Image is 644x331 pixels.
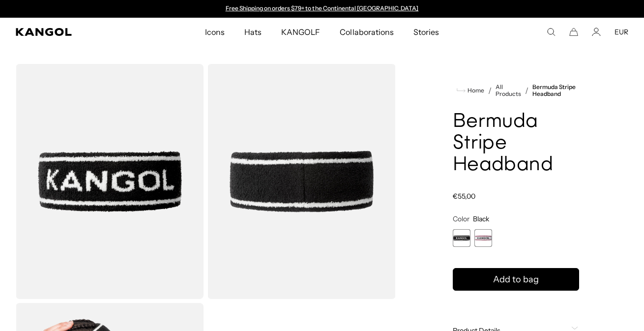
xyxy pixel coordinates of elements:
[592,28,601,36] a: Account
[473,214,489,223] span: Black
[453,229,470,247] div: 1 of 2
[221,5,423,13] div: 1 of 2
[413,18,439,46] span: Stories
[521,85,528,96] li: /
[615,28,628,36] button: EUR
[16,64,204,299] img: color-black
[453,111,579,176] h1: Bermuda Stripe Headband
[484,85,492,96] li: /
[207,64,395,299] img: color-black
[474,229,492,247] div: 2 of 2
[16,28,135,36] a: Kangol
[221,5,423,13] slideshow-component: Announcement bar
[457,86,484,95] a: Home
[453,268,579,291] button: Add to bag
[195,18,234,46] a: Icons
[330,18,403,46] a: Collaborations
[226,4,419,12] a: Free Shipping on orders $79+ to the Continental [GEOGRAPHIC_DATA]
[453,84,579,97] nav: breadcrumbs
[466,87,484,94] span: Home
[205,18,225,46] span: Icons
[234,18,271,46] a: Hats
[281,18,320,46] span: KANGOLF
[547,28,556,36] summary: Search here
[453,192,475,201] span: €55,00
[474,229,492,247] label: White
[496,84,521,97] a: All Products
[221,5,423,13] div: Announcement
[532,84,579,97] a: Bermuda Stripe Headband
[493,273,539,286] span: Add to bag
[244,18,262,46] span: Hats
[404,18,449,46] a: Stories
[453,229,470,247] label: Black
[340,18,393,46] span: Collaborations
[453,214,469,223] span: Color
[271,18,330,46] a: KANGOLF
[569,28,578,36] button: Cart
